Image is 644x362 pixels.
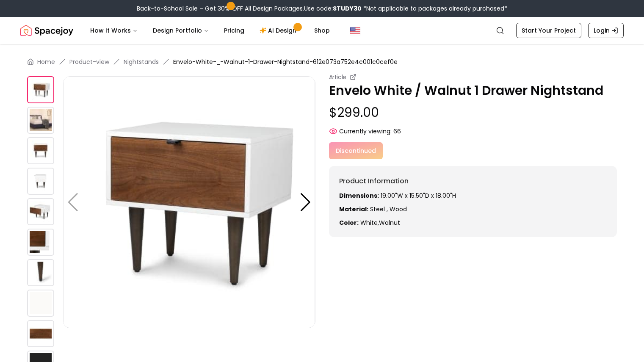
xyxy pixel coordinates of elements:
[27,58,617,66] nav: breadcrumb
[393,127,401,135] span: 66
[69,58,109,66] a: Product-view
[27,320,54,347] img: https://storage.googleapis.com/spacejoy-main/assets/612e073a752e4c001c0cef0e/product_8_iok4nbpp84m8
[370,205,407,213] span: steel , wood
[137,4,507,13] div: Back-to-School Sale – Get 30% OFF All Design Packages.
[339,191,607,200] p: 19.00"W x 15.50"D x 18.00"H
[329,73,347,81] small: Article
[217,22,251,39] a: Pricing
[307,22,337,39] a: Shop
[339,127,392,135] span: Currently viewing:
[339,176,607,186] h6: Product Information
[588,23,624,38] a: Login
[37,58,55,66] a: Home
[20,17,624,44] nav: Global
[146,22,216,39] button: Design Portfolio
[27,107,54,134] img: https://storage.googleapis.com/spacejoy-main/assets/612e073a752e4c001c0cef0e/product_1_b8hd09dh25ad
[333,4,362,13] b: STUDY30
[27,76,54,103] img: https://storage.googleapis.com/spacejoy-main/assets/612e073a752e4c001c0cef0e/product_0_lbbbbod6gpk
[27,259,54,286] img: https://storage.googleapis.com/spacejoy-main/assets/612e073a752e4c001c0cef0e/product_6_ich3g6mgj71
[329,105,617,120] p: $299.00
[20,22,73,39] a: Spacejoy
[304,4,362,13] span: Use code:
[329,83,617,98] p: Envelo White / Walnut 1 Drawer Nightstand
[350,25,360,36] img: United States
[339,205,368,213] strong: Material:
[360,218,379,227] span: white ,
[83,22,144,39] button: How It Works
[27,198,54,225] img: https://storage.googleapis.com/spacejoy-main/assets/612e073a752e4c001c0cef0e/product_4_cm4nmo3pfki
[27,168,54,195] img: https://storage.googleapis.com/spacejoy-main/assets/612e073a752e4c001c0cef0e/product_3_8ofgohg3kfcj
[173,58,398,66] span: Envelo-White-_-Walnut-1-Drawer-Nightstand-612e073a752e4c001c0cef0e
[124,58,159,66] a: Nightstands
[516,23,581,38] a: Start Your Project
[27,290,54,317] img: https://storage.googleapis.com/spacejoy-main/assets/612e073a752e4c001c0cef0e/product_7_6em9ld0a6fde
[315,76,567,328] img: https://storage.googleapis.com/spacejoy-main/assets/612e073a752e4c001c0cef0e/product_1_b8hd09dh25ad
[379,218,400,227] span: walnut
[362,4,507,13] span: *Not applicable to packages already purchased*
[20,22,73,39] img: Spacejoy Logo
[83,22,337,39] nav: Main
[339,191,379,200] strong: Dimensions:
[63,76,315,328] img: https://storage.googleapis.com/spacejoy-main/assets/612e073a752e4c001c0cef0e/product_0_lbbbbod6gpk
[339,218,359,227] strong: Color:
[253,22,306,39] a: AI Design
[27,137,54,164] img: https://storage.googleapis.com/spacejoy-main/assets/612e073a752e4c001c0cef0e/product_2_n05eg020l3be
[27,229,54,256] img: https://storage.googleapis.com/spacejoy-main/assets/612e073a752e4c001c0cef0e/product_5_o51lgo06aj2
